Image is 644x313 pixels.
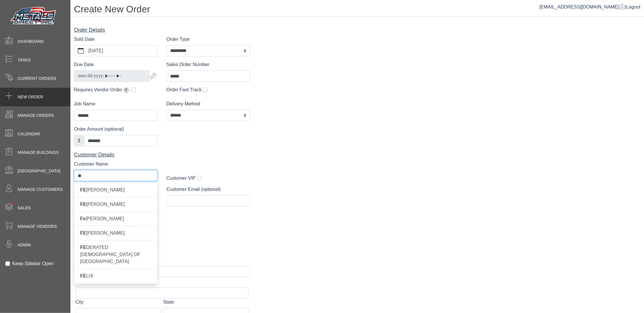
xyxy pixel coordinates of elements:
label: Sold Date [74,36,94,43]
div: Materials Details [74,211,250,219]
label: Order Fast Track [166,86,202,93]
label: Order Amount (optional) [74,126,124,133]
span: DERATED [DEMOGRAPHIC_DATA] OF [GEOGRAPHIC_DATA] [80,245,141,264]
span: Manage Buildings [18,149,59,156]
span: LIX [80,273,93,278]
label: Job Name [74,100,95,107]
label: Delivery Method [166,100,200,107]
span: Dashboard [18,38,44,45]
div: Order Details [74,26,250,34]
span: FE [80,273,86,278]
span: [PERSON_NAME] [80,216,124,221]
span: New Order [18,94,43,100]
span: Logout [626,4,640,9]
span: FE [80,187,86,192]
span: [PERSON_NAME] [80,230,125,235]
div: Customer Details [74,151,250,159]
div: Site Address [74,247,250,255]
div: | [540,4,640,11]
img: Metals Direct Inc Logo [9,5,59,27]
span: Manage Vendors [18,223,57,230]
span: Manage Customers [18,186,63,193]
div: $ [74,135,84,146]
span: Sales [18,205,31,211]
span: Extends due date by 2 weeks for pickup orders [123,87,129,93]
span: Admin [18,242,31,248]
label: Due Date [74,61,94,68]
label: Order Type [166,36,190,43]
span: FE [80,230,86,235]
span: Current Orders [18,75,56,82]
label: Customer Name [74,161,108,168]
svg: calendar [78,48,84,54]
label: Keep Sidebar Open [12,260,54,267]
span: FE [80,202,86,207]
span: Fe [80,216,86,221]
button: calendar [74,46,87,56]
span: FE [80,245,86,250]
label: [DATE] [87,46,157,56]
label: Customer VIP [166,175,196,182]
span: [PERSON_NAME] [80,187,125,192]
label: Requires Vendor Order [74,86,130,93]
label: State [163,299,174,306]
span: • [6,193,21,213]
label: City [75,299,84,306]
span: Manage Orders [18,112,54,119]
span: Calendar [18,131,40,137]
span: [GEOGRAPHIC_DATA] [18,168,60,174]
span: [PERSON_NAME] [80,202,125,207]
label: Sales Order Number [166,61,209,68]
a: [EMAIL_ADDRESS][DOMAIN_NAME] [540,4,625,9]
span: Tasks [18,57,31,63]
label: Customer Email (optional) [166,186,221,193]
h1: Create New Order [74,4,644,17]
